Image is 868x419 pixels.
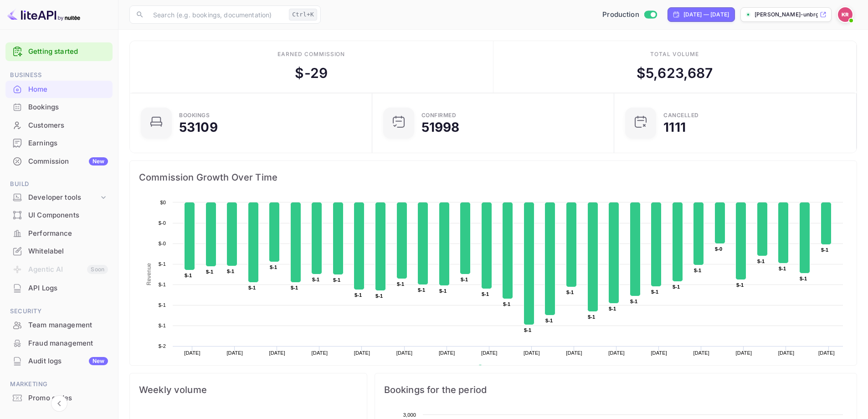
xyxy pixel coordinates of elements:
div: New [89,357,108,365]
a: Performance [5,225,113,242]
text: $-0 [159,220,166,226]
text: [DATE] [524,350,540,356]
text: [DATE] [354,350,370,356]
div: Customers [5,117,113,134]
span: Security [5,306,113,316]
div: Promo codes [5,389,113,407]
input: Search (e.g. bookings, documentation) [148,5,285,24]
div: Home [28,84,108,95]
text: $-1 [206,269,213,274]
text: 3,000 [403,412,416,418]
text: $0 [160,200,166,205]
text: [DATE] [608,350,625,356]
text: [DATE] [818,350,835,356]
text: $-1 [270,264,277,270]
text: $-1 [159,282,166,287]
text: $-1 [159,323,166,328]
text: $-1 [821,247,828,253]
text: Revenue [146,263,152,285]
img: LiteAPI logo [7,7,80,22]
text: $-1 [757,259,765,264]
div: CommissionNew [5,153,113,171]
a: CommissionNew [5,153,113,170]
text: [DATE] [481,350,498,356]
div: Commission [28,156,108,167]
a: Getting started [28,47,108,57]
text: $-1 [588,314,595,320]
a: Team management [5,316,113,333]
text: $-1 [524,327,531,333]
text: [DATE] [312,350,328,356]
text: $-1 [227,269,234,274]
text: $-1 [800,276,807,281]
a: Customers [5,117,113,134]
text: [DATE] [269,350,285,356]
text: $-1 [736,282,744,288]
text: Revenue [486,365,509,371]
text: $-0 [159,241,166,246]
div: Fraud management [28,338,108,349]
div: [DATE] — [DATE] [683,10,729,19]
text: $-1 [248,285,256,290]
div: 51998 [421,121,460,134]
span: Business [5,70,113,80]
button: Collapse navigation [51,395,67,412]
div: Audit logs [28,356,108,367]
a: Audit logsNew [5,352,113,369]
div: Customers [28,120,108,131]
div: Home [5,81,113,98]
div: Audit logsNew [5,352,113,370]
span: Marketing [5,379,113,389]
text: $-1 [779,266,786,271]
text: [DATE] [778,350,795,356]
div: Getting started [5,42,113,61]
text: $-1 [159,261,166,267]
span: Commission Growth Over Time [139,170,847,185]
div: Developer tools [5,190,113,206]
div: Earnings [28,138,108,149]
span: Build [5,179,113,189]
div: Developer tools [28,192,99,203]
text: $-1 [312,277,319,282]
text: $-1 [159,302,166,308]
text: $-1 [673,284,680,290]
text: $-1 [482,291,489,297]
div: $ 5,623,687 [637,63,713,83]
span: Bookings for the period [384,383,847,397]
text: $-0 [715,246,722,252]
div: Whitelabel [5,243,113,260]
a: Earnings [5,134,113,151]
div: 53109 [179,121,218,134]
div: Performance [5,225,113,243]
text: $-1 [333,277,340,283]
div: Performance [28,228,108,239]
text: $-1 [397,281,404,287]
div: New [89,157,108,166]
div: Fraud management [5,335,113,352]
div: Team management [5,316,113,334]
text: [DATE] [693,350,710,356]
p: [PERSON_NAME]-unbrg.[PERSON_NAME]... [755,10,818,19]
text: $-1 [375,293,383,299]
text: [DATE] [566,350,582,356]
span: Weekly volume [139,383,358,397]
div: CANCELLED [663,113,699,118]
text: [DATE] [736,350,752,356]
div: API Logs [5,279,113,297]
a: Home [5,81,113,98]
div: API Logs [28,283,108,294]
text: $-1 [185,273,192,278]
a: UI Components [5,207,113,223]
div: Ctrl+K [289,9,317,21]
div: Confirmed [421,113,457,118]
text: $-1 [291,285,298,290]
a: API Logs [5,279,113,296]
div: 1111 [663,121,686,134]
div: Earned commission [277,50,345,58]
text: $-1 [630,299,637,304]
div: Team management [28,320,108,331]
span: Production [602,10,639,20]
text: $-1 [418,287,425,293]
a: Whitelabel [5,243,113,259]
text: $-1 [461,277,468,282]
